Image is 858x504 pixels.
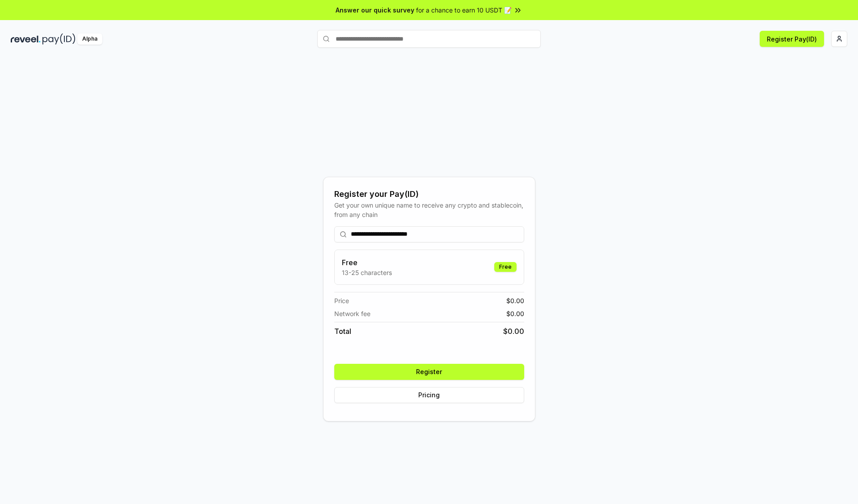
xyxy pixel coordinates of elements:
[506,296,524,305] span: $ 0.00
[77,33,102,45] div: Alpha
[334,296,349,305] span: Price
[334,188,524,200] div: Register your Pay(ID)
[334,364,524,380] button: Register
[416,5,512,15] span: for a chance to earn 10 USDT 📝
[503,326,524,337] span: $ 0.00
[334,387,524,403] button: Pricing
[506,309,524,318] span: $ 0.00
[336,5,414,15] span: Answer our quick survey
[760,31,824,47] button: Register Pay(ID)
[342,268,392,277] p: 13-25 characters
[334,326,351,337] span: Total
[342,257,392,268] h3: Free
[42,33,76,45] img: pay_id
[334,309,370,318] span: Network fee
[11,33,41,45] img: reveel_dark
[494,262,517,272] div: Free
[334,200,524,219] div: Get your own unique name to receive any crypto and stablecoin, from any chain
